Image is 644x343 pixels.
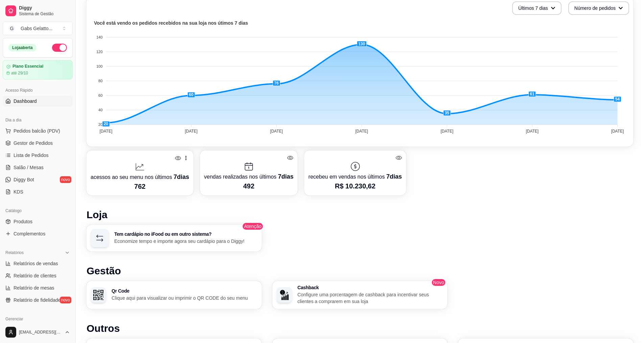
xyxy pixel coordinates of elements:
[3,60,73,79] a: Plano Essencialaté 29/10
[5,250,24,255] span: Relatórios
[8,25,15,32] span: G
[3,216,73,227] a: Produtos
[512,1,562,15] button: Últimos 7 dias
[3,314,73,324] div: Gerenciar
[279,290,289,300] img: Cashback
[14,297,61,303] span: Relatório de fidelidade
[355,129,368,134] tspan: [DATE]
[297,291,444,305] p: Configure uma porcentagem de cashback para incentivar seus clientes a comprarem em sua loja
[3,85,73,96] div: Acesso Rápido
[308,181,402,191] p: R$ 10.230,62
[14,98,37,105] span: Dashboard
[3,258,73,269] a: Relatórios de vendas
[19,329,62,335] span: [EMAIL_ADDRESS][DOMAIN_NAME]
[112,295,258,301] p: Clique aqui para visualizar ou imprimir o QR CODE do seu menu
[3,22,73,35] button: Select a team
[19,5,70,11] span: Diggy
[204,181,294,191] p: 492
[3,138,73,148] a: Gestor de Pedidos
[14,128,60,134] span: Pedidos balcão (PDV)
[3,125,73,136] button: Pedidos balcão (PDV)
[96,35,102,39] tspan: 140
[14,230,45,237] span: Complementos
[440,129,453,134] tspan: [DATE]
[308,172,402,181] p: recebeu em vendas nos últimos
[272,281,448,309] button: CashbackCashbackConfigure uma porcentagem de cashback para incentivar seus clientes a comprarem e...
[3,186,73,197] a: KDS
[93,290,103,300] img: Qr Code
[3,150,73,161] a: Lista de Pedidos
[112,289,258,293] h3: Qr Code
[96,50,102,54] tspan: 120
[11,70,28,76] article: até 29/10
[14,176,34,183] span: Diggy Bot
[3,324,73,340] button: [EMAIL_ADDRESS][DOMAIN_NAME]
[173,174,189,180] span: 7 dias
[3,205,73,216] div: Catálogo
[14,218,32,225] span: Produtos
[19,11,70,17] span: Sistema de Gestão
[87,209,633,221] h1: Loja
[3,115,73,125] div: Dia a dia
[21,25,52,32] div: Gabs Gelatto ...
[98,122,102,127] tspan: 20
[242,222,263,230] span: Atenção
[568,1,629,15] button: Número de pedidos
[3,295,73,305] a: Relatório de fidelidadenovo
[98,93,102,97] tspan: 60
[94,20,248,26] text: Você está vendo os pedidos recebidos na sua loja nos útimos 7 dias
[87,225,262,251] button: Tem cardápio no iFood ou em outro sistema?Economize tempo e importe agora seu cardápio para o Diggy!
[611,129,624,134] tspan: [DATE]
[185,129,198,134] tspan: [DATE]
[98,79,102,83] tspan: 80
[270,129,283,134] tspan: [DATE]
[526,129,539,134] tspan: [DATE]
[91,172,189,182] p: acessos ao seu menu nos últimos
[14,284,54,291] span: Relatório de mesas
[14,188,23,195] span: KDS
[8,44,37,51] div: Loja aberta
[386,173,402,180] span: 7 dias
[87,281,262,309] button: Qr CodeQr CodeClique aqui para visualizar ou imprimir o QR CODE do seu menu
[14,272,56,279] span: Relatório de clientes
[3,282,73,293] a: Relatório de mesas
[13,64,43,69] article: Plano Essencial
[87,265,633,277] h1: Gestão
[14,140,53,146] span: Gestor de Pedidos
[14,260,58,267] span: Relatórios de vendas
[3,96,73,107] a: Dashboard
[96,64,102,68] tspan: 100
[3,162,73,173] a: Salão / Mesas
[91,182,189,191] p: 762
[278,173,293,180] span: 7 dias
[98,108,102,112] tspan: 40
[14,152,49,159] span: Lista de Pedidos
[3,270,73,281] a: Relatório de clientes
[114,238,258,245] p: Economize tempo e importe agora seu cardápio para o Diggy!
[52,44,67,52] button: Alterar Status
[14,164,44,171] span: Salão / Mesas
[3,3,73,19] a: DiggySistema de Gestão
[3,174,73,185] a: Diggy Botnovo
[431,278,446,287] span: Novo
[204,172,294,181] p: vendas realizadas nos últimos
[99,129,112,134] tspan: [DATE]
[87,322,633,335] h1: Outros
[3,228,73,239] a: Complementos
[114,232,258,236] h3: Tem cardápio no iFood ou em outro sistema?
[297,285,444,290] h3: Cashback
